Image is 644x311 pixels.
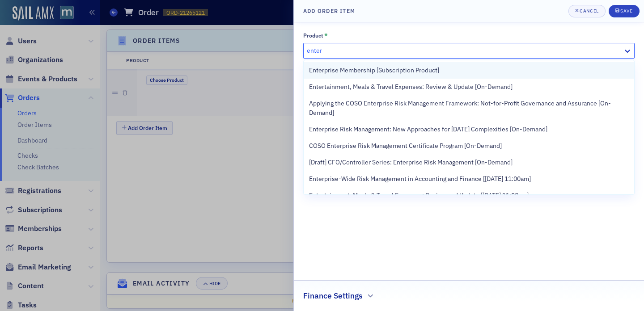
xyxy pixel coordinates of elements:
button: Save [609,5,640,17]
div: Save [620,8,632,13]
abbr: This field is required [324,32,328,40]
h2: Finance Settings [303,290,363,302]
span: Enterprise Membership [Subscription Product] [309,66,439,75]
div: Product [303,32,323,39]
div: Cancel [580,8,598,13]
span: [Draft] CFO/Controller Series: Enterprise Risk Management [On-Demand] [309,158,513,167]
span: Applying the COSO Enterprise Risk Management Framework: Not-for-Profit Governance and Assurance [... [309,99,629,118]
h4: Add Order Item [303,7,355,15]
button: Cancel [568,5,606,17]
span: COSO Enterprise Risk Management Certificate Program [On-Demand] [309,141,502,151]
span: Enterprise Risk Management: New Approaches for [DATE] Complexities [On-Demand] [309,125,547,134]
span: Entertainment, Meals & Travel Expenses: Review & Update [On-Demand] [309,82,513,92]
span: Enterprise-Wide Risk Management in Accounting and Finance [[DATE] 11:00am] [309,174,531,184]
span: Entertainment, Meals & Travel Expenses: Review and Update [[DATE] 11:00am] [309,191,529,200]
